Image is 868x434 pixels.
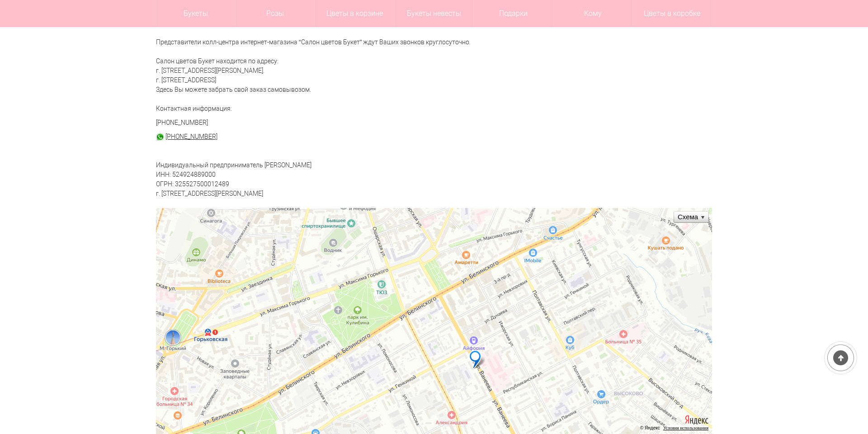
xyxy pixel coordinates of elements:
ymaps: © Яндекс [640,425,660,430]
p: Контактная информация: [156,104,712,113]
img: watsap_30.png.webp [156,133,164,141]
a: Условия использования [663,425,708,430]
a: [PHONE_NUMBER] [156,119,208,126]
a: [PHONE_NUMBER] [165,133,217,140]
ymaps: Развернуть [700,215,705,220]
ymaps: Схема [673,210,710,224]
ymaps: Схема [678,210,705,223]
